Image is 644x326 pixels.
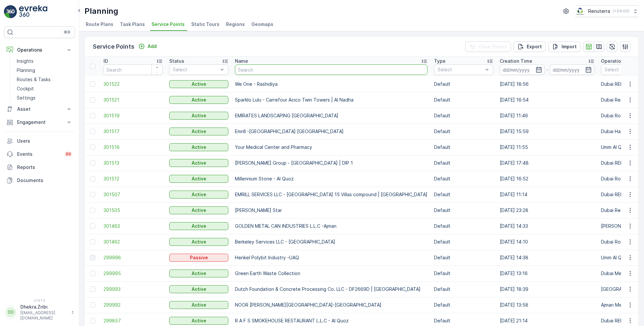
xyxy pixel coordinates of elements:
[434,317,493,324] p: Default
[17,119,62,126] p: Engagement
[17,76,51,83] p: Routes & Tasks
[103,223,163,229] span: 301463
[103,302,163,308] span: 299992
[601,58,626,64] p: Operations
[169,143,228,151] button: Active
[103,128,163,135] a: 301517
[496,108,598,124] td: [DATE] 11:46
[169,222,228,230] button: Active
[103,144,163,151] span: 301516
[434,175,493,182] p: Default
[103,254,163,261] a: 299996
[496,92,598,108] td: [DATE] 16:54
[103,270,163,277] a: 299995
[90,223,95,229] div: Toggle Row Selected
[4,134,75,148] a: Users
[90,302,95,308] div: Toggle Row Selected
[90,97,95,103] div: Toggle Row Selected
[546,66,548,74] p: -
[235,223,427,229] p: GOLDEN METAL CAN INDUSTRIES L.L.C -Ajman
[496,297,598,313] td: [DATE] 13:58
[136,42,159,50] button: Add
[235,317,427,324] p: R A F S SMOKEHOUSE RESTAURANT L.L.C - Al Quoz
[169,96,228,104] button: Active
[434,302,493,308] p: Default
[90,176,95,181] div: Toggle Row Selected
[90,81,95,87] div: Toggle Row Selected
[235,97,427,103] p: Sparklo Lulu - Carrefour Acico Twin Towers | Al Nadha
[103,317,163,324] a: 299857
[90,192,95,197] div: Toggle Row Selected
[103,239,163,245] span: 301462
[192,81,206,87] p: Active
[235,239,427,245] p: Berkeley Services LLC - [GEOGRAPHIC_DATA]
[90,113,95,118] div: Toggle Row Selected
[235,112,427,119] p: EMIRATES LANDSCAPING [GEOGRAPHIC_DATA]
[90,255,95,260] div: Toggle Row Selected
[434,191,493,198] p: Default
[192,112,206,119] p: Active
[90,208,95,213] div: Toggle Row Selected
[438,66,483,73] p: Select
[4,174,75,187] a: Documents
[434,286,493,292] p: Default
[66,151,71,157] p: 99
[103,191,163,198] a: 301507
[575,5,639,17] button: Renuterra(+04:00)
[550,64,595,75] input: dd/mm/yyyy
[191,21,219,28] span: Static Tours
[192,239,206,245] p: Active
[434,239,493,245] p: Default
[103,81,163,87] a: 301522
[103,160,163,166] span: 301513
[434,97,493,103] p: Default
[192,317,206,324] p: Active
[17,138,72,144] p: Users
[500,58,532,64] p: Creation Time
[103,97,163,103] span: 301521
[192,270,206,277] p: Active
[235,254,427,261] p: Henkel Polybit Industry -UAQ
[19,5,47,18] img: logo_light-DOdMpM7g.png
[496,124,598,139] td: [DATE] 15:59
[496,218,598,234] td: [DATE] 14:33
[192,175,206,182] p: Active
[86,21,113,28] span: Route Plans
[434,144,493,151] p: Default
[496,171,598,187] td: [DATE] 16:52
[251,21,273,28] span: Geomaps
[90,318,95,323] div: Toggle Row Selected
[17,58,34,64] p: Insights
[20,304,68,310] p: Dhekra.Zribi
[496,266,598,281] td: [DATE] 13:16
[434,160,493,166] p: Default
[120,21,145,28] span: Task Plans
[169,191,228,198] button: Active
[90,129,95,134] div: Toggle Row Selected
[192,144,206,151] p: Active
[235,175,427,182] p: Millennium Stone - Al Quoz
[103,207,163,214] span: 301505
[17,164,72,171] p: Reports
[90,287,95,292] div: Toggle Row Selected
[103,175,163,182] a: 301512
[496,250,598,266] td: [DATE] 14:38
[103,112,163,119] span: 301519
[434,254,493,261] p: Default
[496,281,598,297] td: [DATE] 18:39
[169,159,228,167] button: Active
[192,223,206,229] p: Active
[84,6,118,16] p: Planning
[17,106,62,112] p: Asset
[14,66,75,75] a: Planning
[192,302,206,308] p: Active
[90,145,95,150] div: Toggle Row Selected
[173,66,218,73] p: Select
